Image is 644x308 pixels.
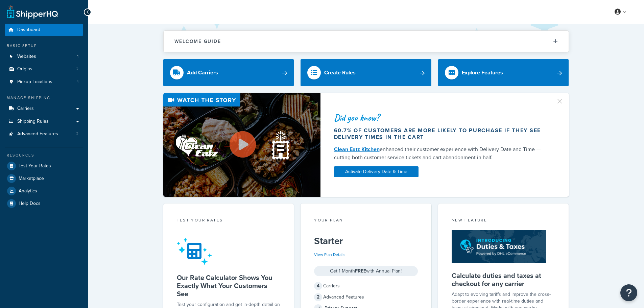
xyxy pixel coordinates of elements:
h5: Calculate duties and taxes at checkout for any carrier [452,271,555,288]
h2: Welcome Guide [174,39,221,44]
span: 1 [77,54,78,60]
a: Shipping Rules [5,115,83,128]
span: 4 [314,282,322,290]
div: Test your rates [177,217,281,225]
span: Analytics [19,188,37,194]
div: Carriers [314,281,418,291]
div: Add Carriers [187,68,218,77]
a: Marketplace [5,172,83,185]
a: Activate Delivery Date & Time [334,166,419,177]
div: 60.7% of customers are more likely to purchase if they see delivery times in the cart [334,127,548,141]
div: Explore Features [462,68,503,77]
span: Help Docs [19,201,41,207]
div: Your Plan [314,217,418,225]
div: Manage Shipping [5,95,83,101]
a: Dashboard [5,24,83,36]
div: Get 1 Month with Annual Plan! [314,266,418,276]
span: Carriers [17,106,34,112]
span: 2 [76,131,78,137]
a: Add Carriers [163,59,294,86]
div: enhanced their customer experience with Delivery Date and Time — cutting both customer service ti... [334,145,548,162]
img: Video thumbnail [163,93,320,197]
a: Carriers [5,102,83,115]
span: Shipping Rules [17,119,49,124]
span: Dashboard [17,27,40,33]
span: Marketplace [19,176,44,182]
li: Origins [5,63,83,75]
span: Websites [17,54,36,60]
span: Pickup Locations [17,79,52,85]
h5: Starter [314,236,418,246]
h5: Our Rate Calculator Shows You Exactly What Your Customers See [177,274,281,298]
span: Origins [17,66,32,72]
div: Did you know? [334,113,548,122]
li: Advanced Features [5,128,83,140]
a: Pickup Locations1 [5,76,83,88]
div: Basic Setup [5,43,83,49]
a: Test Your Rates [5,160,83,172]
div: Resources [5,152,83,158]
span: Advanced Features [17,131,58,137]
li: Pickup Locations [5,76,83,88]
a: Websites1 [5,50,83,63]
a: Help Docs [5,197,83,210]
div: Create Rules [324,68,356,77]
button: Open Resource Center [620,284,637,301]
a: Create Rules [301,59,431,86]
div: Advanced Features [314,292,418,302]
a: Advanced Features2 [5,128,83,140]
div: New Feature [452,217,555,225]
a: View Plan Details [314,252,345,258]
span: 1 [77,79,78,85]
span: 2 [76,66,78,72]
span: Test Your Rates [19,163,51,169]
a: Origins2 [5,63,83,75]
a: Explore Features [438,59,569,86]
a: Clean Eatz Kitchen [334,145,380,153]
strong: FREE [355,267,366,275]
a: Analytics [5,185,83,197]
span: 2 [314,293,322,301]
li: Websites [5,50,83,63]
button: Welcome Guide [164,31,569,52]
